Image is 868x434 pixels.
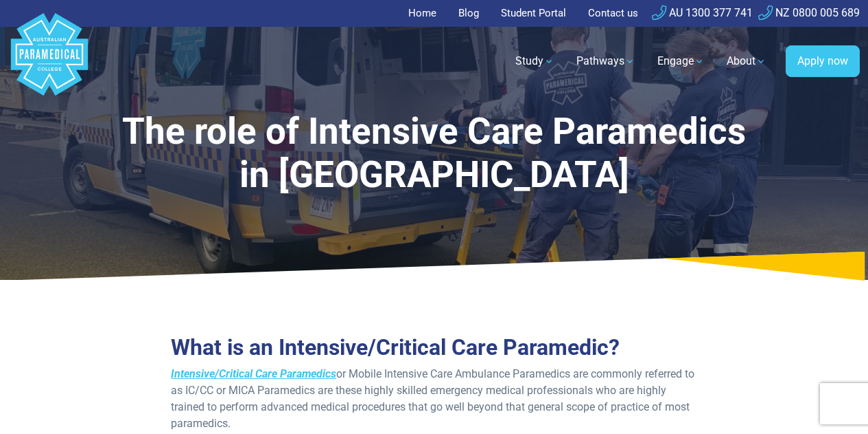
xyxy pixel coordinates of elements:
a: Intensive/Critical Care Paramedics [171,367,336,380]
a: Pathways [568,42,644,80]
a: Australian Paramedical College [8,27,91,96]
a: Study [507,42,563,80]
a: About [718,42,775,80]
a: NZ 0800 005 689 [758,6,860,19]
a: AU 1300 377 741 [652,6,753,19]
p: or Mobile Intensive Care Ambulance Paramedics are commonly referred to as IC/CC or MICA Paramedic... [171,366,697,432]
a: Engage [649,42,713,80]
h1: The role of Intensive Care Paramedics in [GEOGRAPHIC_DATA] [115,110,753,197]
a: Apply now [786,45,860,77]
h2: What is an Intensive/Critical Care Paramedic? [171,334,697,360]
